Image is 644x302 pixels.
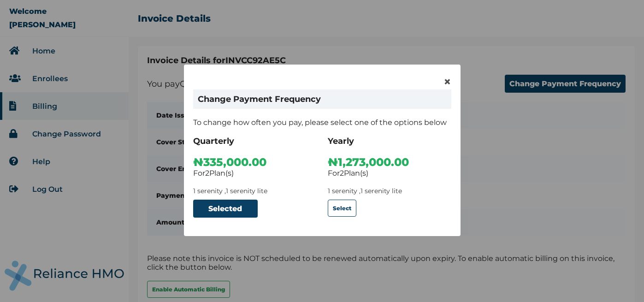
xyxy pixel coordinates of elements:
[328,187,360,195] span: 1 serenity ,
[360,187,402,195] span: 1 serenity lite
[193,169,310,178] p: For 2 Plan(s)
[328,155,451,169] p: ₦ 1,273,000.00
[328,200,356,217] button: Select
[328,169,451,178] p: For 2 Plan(s)
[193,187,226,195] span: 1 serenity ,
[193,136,310,146] h3: Q uarterly
[443,74,451,89] span: ×
[226,187,267,195] span: 1 serenity lite
[193,155,310,169] p: ₦ 335,000.00
[193,118,451,127] p: To change how often you pay, please select one of the options below
[193,89,451,109] h1: Change Payment Frequency
[328,136,451,146] h3: Y early
[193,200,258,218] button: Selected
